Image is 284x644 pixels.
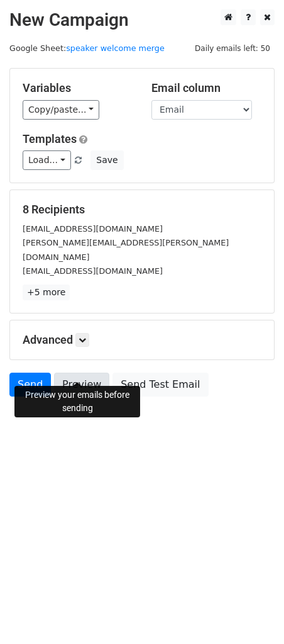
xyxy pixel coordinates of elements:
[54,373,109,397] a: Preview
[23,100,99,120] a: Copy/paste...
[190,42,275,55] span: Daily emails left: 50
[23,238,229,262] small: [PERSON_NAME][EMAIL_ADDRESS][PERSON_NAME][DOMAIN_NAME]
[14,386,140,417] div: Preview your emails before sending
[112,373,208,397] a: Send Test Email
[23,81,133,95] h5: Variables
[23,150,71,170] a: Load...
[9,373,51,397] a: Send
[23,132,77,145] a: Templates
[9,43,165,53] small: Google Sheet:
[151,81,261,95] h5: Email column
[221,584,284,644] iframe: Chat Widget
[23,266,163,276] small: [EMAIL_ADDRESS][DOMAIN_NAME]
[90,150,123,170] button: Save
[66,43,165,53] a: speaker welcome merge
[23,333,261,347] h5: Advanced
[23,285,70,300] a: +5 more
[9,9,275,31] h2: New Campaign
[23,224,163,234] small: [EMAIL_ADDRESS][DOMAIN_NAME]
[190,43,275,53] a: Daily emails left: 50
[23,203,261,217] h5: 8 Recipients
